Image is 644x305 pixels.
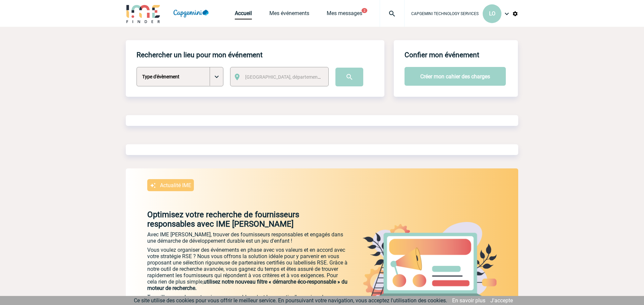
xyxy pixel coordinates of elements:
[245,74,338,80] span: [GEOGRAPHIC_DATA], département, région...
[235,10,252,19] a: Accueil
[147,279,347,291] span: utilisez notre nouveau filtre « démarche éco-responsable » du moteur de recherche.
[363,222,497,302] img: actu.png
[137,51,263,59] h4: Rechercher un lieu pour mon événement
[160,182,191,188] p: Actualité IME
[405,67,506,86] button: Créer mon cahier des charges
[489,10,495,17] span: LO
[126,210,348,229] p: Optimisez votre recherche de fournisseurs responsables avec IME [PERSON_NAME]
[362,8,367,13] button: 2
[327,10,362,19] a: Mes messages
[405,51,479,59] h4: Confier mon événement
[134,297,447,304] span: Ce site utilise des cookies pour vous offrir le meilleur service. En poursuivant votre navigation...
[490,297,513,304] a: J'accepte
[147,231,348,244] p: Avec IME [PERSON_NAME], trouver des fournisseurs responsables et engagés dans une démarche de dév...
[269,10,309,19] a: Mes événements
[335,68,363,86] input: Submit
[452,297,485,304] a: En savoir plus
[126,4,161,23] img: IME-Finder
[411,11,479,16] span: CAPGEMINI TECHNOLOGY SERVICES
[147,247,348,291] p: Vous voulez organiser des événements en phase avec vos valeurs et en accord avec votre stratégie ...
